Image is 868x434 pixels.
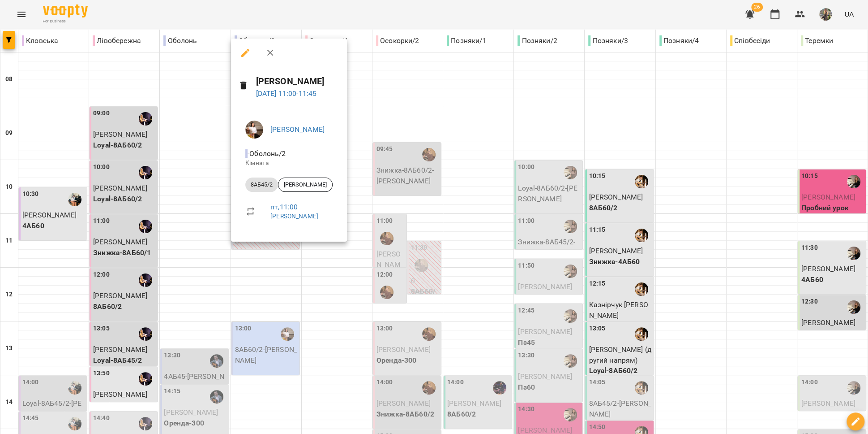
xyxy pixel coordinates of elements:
[245,149,288,158] span: - Оболонь/2
[270,203,298,211] a: пт , 11:00
[278,178,333,192] div: [PERSON_NAME]
[256,74,340,88] h6: [PERSON_NAME]
[270,213,318,220] a: [PERSON_NAME]
[278,181,332,189] span: [PERSON_NAME]
[245,181,278,189] span: 8АБ45/2
[245,159,333,168] p: Кімната
[245,121,263,139] img: 06ef5755e0bb6dd93821ae93837bad32.jpg
[256,89,317,98] a: [DATE] 11:00-11:45
[270,125,325,134] a: [PERSON_NAME]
